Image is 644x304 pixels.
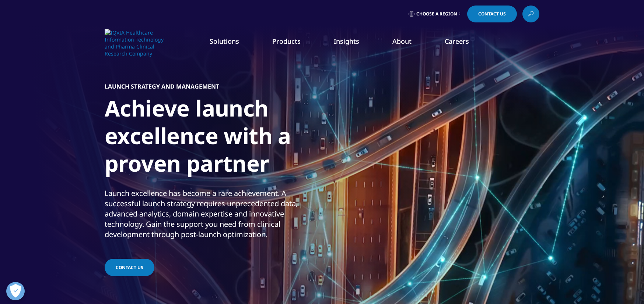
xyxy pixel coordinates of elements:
[445,37,469,46] a: Careers
[105,29,164,57] img: IQVIA Healthcare Information Technology and Pharma Clinical Research Company
[478,12,506,16] span: Contact Us
[272,37,301,46] a: Products
[334,37,359,46] a: Insights
[467,6,517,22] a: Contact Us
[392,37,412,46] a: About
[105,259,154,276] a: CONTACT US
[116,264,143,271] span: CONTACT US
[6,282,25,300] button: Open Preferences
[105,188,320,244] p: Launch excellence has become a rare achievement. A successful launch strategy requires unpreceden...
[167,26,539,60] nav: Primary
[416,11,457,17] span: Choose a Region
[105,83,219,90] h5: LAUNCH STRATEGY AND MANAGEMENT
[210,37,239,46] a: Solutions
[105,94,381,182] h1: Achieve launch excellence with a proven partner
